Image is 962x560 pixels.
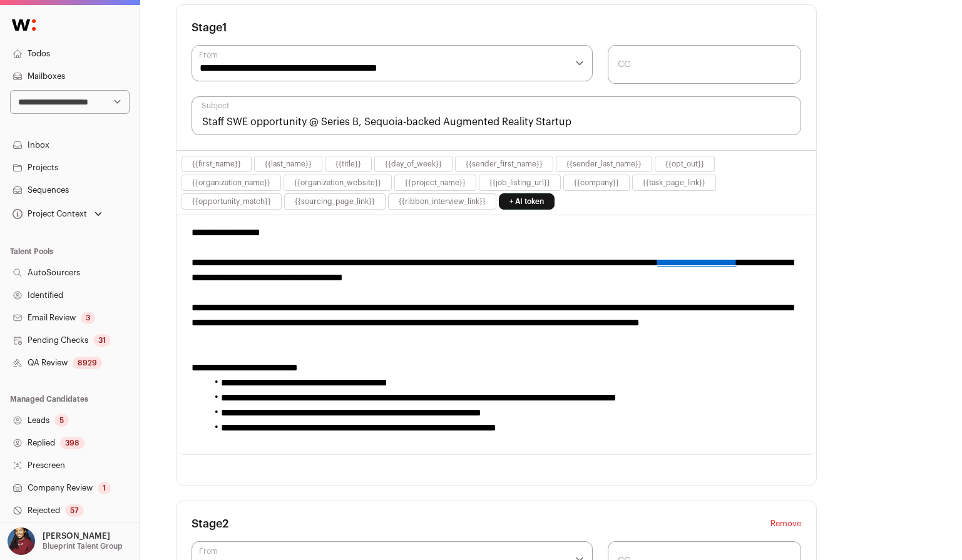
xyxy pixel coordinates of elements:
[98,482,111,494] div: 1
[192,96,801,135] input: Subject
[566,159,642,169] button: {{sender_last_name}}
[405,178,466,188] button: {{project_name}}
[5,527,125,555] button: Open dropdown
[295,196,375,206] button: {{sourcing_page_link}}
[335,159,361,169] button: {{title}}
[294,178,381,188] button: {{organization_website}}
[43,541,123,551] p: Blueprint Talent Group
[10,205,105,223] button: Open dropdown
[93,334,111,347] div: 31
[192,516,228,531] h3: Stage
[192,159,241,169] button: {{first_name}}
[60,437,84,449] div: 398
[65,504,84,517] div: 57
[81,312,95,324] div: 3
[73,357,102,369] div: 8929
[265,159,312,169] button: {{last_name}}
[192,178,270,188] button: {{organization_name}}
[643,178,705,188] button: {{task_page_link}}
[608,45,801,84] input: CC
[665,159,704,169] button: {{opt_out}}
[499,193,555,210] a: + AI token
[8,527,35,555] img: 10010497-medium_jpg
[5,13,43,38] img: Wellfound
[399,196,486,206] button: {{ribbon_interview_link}}
[192,196,271,206] button: {{opportunity_match}}
[466,159,543,169] button: {{sender_first_name}}
[222,22,227,33] span: 1
[222,518,228,529] span: 2
[770,516,801,531] button: Remove
[574,178,619,188] button: {{company}}
[192,20,227,35] h3: Stage
[385,159,442,169] button: {{day_of_week}}
[43,531,110,541] p: [PERSON_NAME]
[489,178,550,188] button: {{job_listing_url}}
[10,209,87,219] div: Project Context
[54,414,69,427] div: 5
